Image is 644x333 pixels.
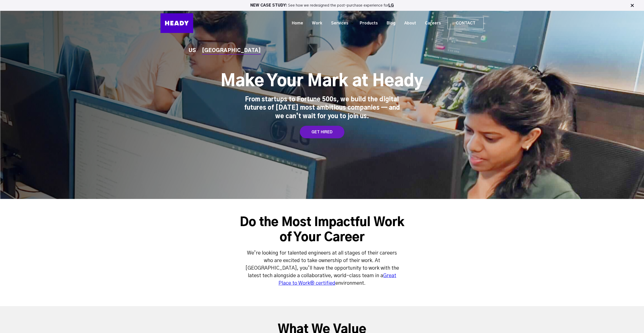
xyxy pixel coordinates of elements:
a: [GEOGRAPHIC_DATA] [202,48,261,53]
p: See how we redesigned the post-purchase experience for [2,4,642,7]
a: Work [306,19,325,28]
span: We’re looking for talented engineers at all stages of their careers who are excited to take owner... [245,251,399,278]
div: Navigation Menu [198,17,484,29]
h3: Do the Most Impactful Work of Your Career [234,215,410,245]
a: About [398,19,419,28]
span: environment. [335,281,366,286]
img: Close Bar [630,3,635,8]
a: US [189,48,196,53]
a: Careers [419,19,444,28]
a: Home [286,19,306,28]
a: Products [353,19,380,28]
h1: Make Your Mark at Heady [221,71,423,92]
a: Contact [448,17,484,29]
img: Heady_Logo_Web-01 (1) [160,13,193,33]
a: Great Place to Work® certified [278,275,396,285]
a: Blog [380,19,398,28]
a: LG [388,4,394,7]
a: GET HIRED [300,126,344,138]
strong: NEW CASE STUDY: [250,4,288,7]
a: Services [325,19,351,28]
div: From startups to Fortune 500s, we build the digital futures of [DATE] most ambitious companies — ... [244,96,400,121]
